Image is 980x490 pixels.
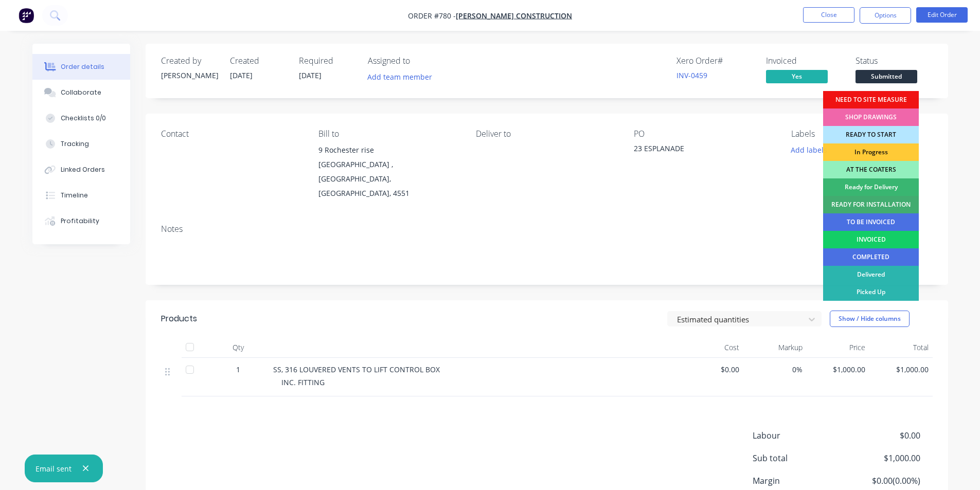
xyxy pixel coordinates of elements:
[823,283,919,301] div: Picked Up
[318,143,459,157] div: 9 Rochester rise
[860,7,911,24] button: Options
[230,70,253,80] span: [DATE]
[807,337,870,358] div: Price
[61,165,105,174] div: Linked Orders
[916,7,968,23] button: Edit Order
[823,178,919,196] div: Ready for Delivery
[753,475,844,487] span: Margin
[61,88,101,97] div: Collaborate
[856,70,917,83] span: Submitted
[676,70,707,80] a: INV-0459
[823,108,919,126] div: SHOP DRAWINGS
[362,70,437,84] button: Add team member
[281,377,325,387] span: INC. FITTING
[681,337,744,358] div: Cost
[408,11,456,21] span: Order #780 -
[823,266,919,283] div: Delivered
[823,196,919,213] div: READY FOR INSTALLATION
[753,429,844,442] span: Labour
[844,429,920,442] span: $0.00
[32,208,130,234] button: Profitability
[874,364,929,375] span: $1,000.00
[19,8,34,23] img: Factory
[676,56,754,66] div: Xero Order #
[61,191,88,200] div: Timeline
[161,224,933,234] div: Notes
[791,129,932,139] div: Labels
[32,54,130,80] button: Order details
[823,248,919,266] div: COMPLETED
[844,452,920,464] span: $1,000.00
[161,56,218,66] div: Created by
[61,139,89,149] div: Tracking
[456,11,572,21] a: [PERSON_NAME] construction
[856,70,917,85] button: Submitted
[161,313,197,325] div: Products
[869,337,933,358] div: Total
[823,143,919,161] div: In Progress
[811,364,866,375] span: $1,000.00
[161,129,302,139] div: Contact
[747,364,803,375] span: 0%
[685,364,740,375] span: $0.00
[318,157,459,201] div: [GEOGRAPHIC_DATA] , [GEOGRAPHIC_DATA], [GEOGRAPHIC_DATA], 4551
[318,143,459,201] div: 9 Rochester rise[GEOGRAPHIC_DATA] , [GEOGRAPHIC_DATA], [GEOGRAPHIC_DATA], 4551
[743,337,807,358] div: Markup
[844,475,920,487] span: $0.00 ( 0.00 %)
[786,143,833,157] button: Add labels
[32,105,130,131] button: Checklists 0/0
[61,114,106,123] div: Checklists 0/0
[823,231,919,248] div: INVOICED
[823,213,919,231] div: TO BE INVOICED
[368,70,438,84] button: Add team member
[299,56,355,66] div: Required
[803,7,854,23] button: Close
[35,463,72,474] div: Email sent
[230,56,287,66] div: Created
[273,365,440,374] span: SS, 316 LOUVERED VENTS TO LIFT CONTROL BOX
[299,70,322,80] span: [DATE]
[32,183,130,208] button: Timeline
[61,216,99,226] div: Profitability
[856,56,933,66] div: Status
[753,452,844,464] span: Sub total
[32,80,130,105] button: Collaborate
[823,161,919,178] div: AT THE COATERS
[634,129,775,139] div: PO
[236,364,240,375] span: 1
[823,91,919,108] div: NEED TO SITE MEASURE
[207,337,269,358] div: Qty
[61,62,104,71] div: Order details
[823,126,919,143] div: READY TO START
[32,131,130,157] button: Tracking
[368,56,471,66] div: Assigned to
[766,56,843,66] div: Invoiced
[32,157,130,183] button: Linked Orders
[634,143,762,157] div: 23 ESPLANADE
[476,129,617,139] div: Deliver to
[766,70,828,83] span: Yes
[318,129,459,139] div: Bill to
[161,70,218,81] div: [PERSON_NAME]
